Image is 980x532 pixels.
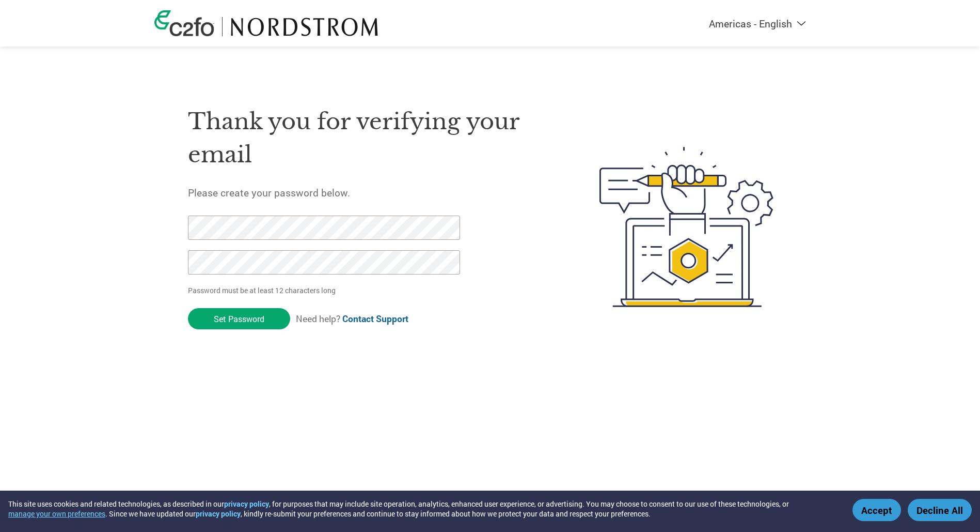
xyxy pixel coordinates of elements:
[188,105,550,172] h1: Thank you for verifying your email
[908,499,972,521] button: Decline All
[154,10,214,36] img: c2fo logo
[224,499,269,509] a: privacy policy
[8,509,105,519] button: manage your own preferences
[8,499,837,519] div: This site uses cookies and related technologies, as described in our , for purposes that may incl...
[852,499,901,521] button: Accept
[581,90,793,364] img: create-password
[188,186,550,199] h5: Please create your password below.
[296,313,408,325] span: Need help?
[342,313,408,325] a: Contact Support
[188,285,464,296] p: Password must be at least 12 characters long
[196,509,241,519] a: privacy policy
[188,308,290,329] input: Set Password
[230,17,378,36] img: Nordstrom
